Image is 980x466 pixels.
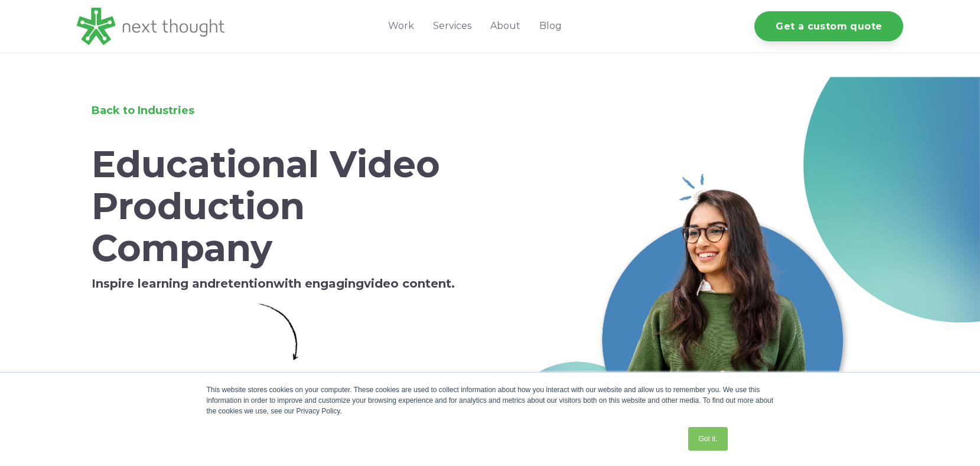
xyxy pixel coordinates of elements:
[77,8,224,45] img: LG - NextThought Logo
[92,276,455,291] strong: Inspire learning and with engaging .
[92,144,465,270] h1: Educational Video Production Company
[92,104,194,117] a: Back to Industries
[207,384,774,416] div: This website stores cookies on your computer. These cookies are used to collect information about...
[688,427,727,451] a: Got it.
[258,304,299,360] img: Simple Arrow
[216,276,274,291] span: retention
[754,11,903,41] a: Get a custom quote
[364,276,451,291] span: video content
